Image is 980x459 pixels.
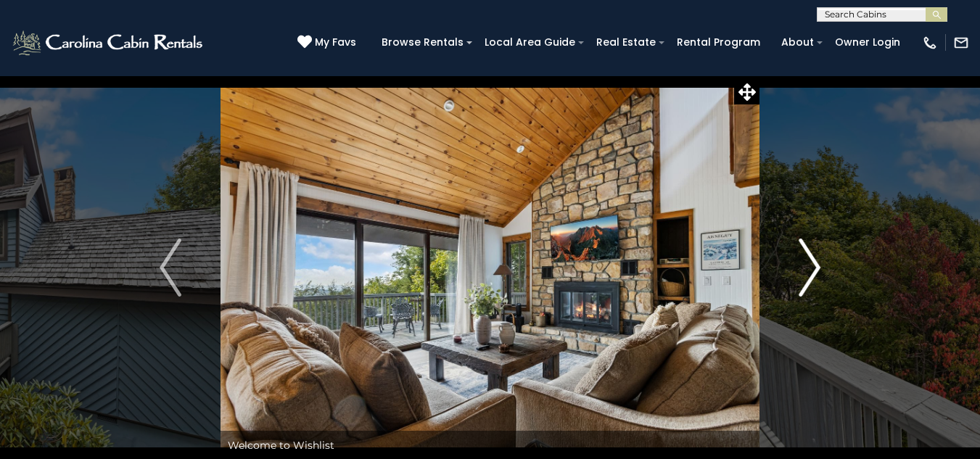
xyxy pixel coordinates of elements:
[477,31,582,54] a: Local Area Guide
[589,31,663,54] a: Real Estate
[953,35,969,51] img: mail-regular-white.png
[828,31,907,54] a: Owner Login
[774,31,821,54] a: About
[11,28,207,57] img: White-1-2.png
[922,35,938,51] img: phone-regular-white.png
[374,31,471,54] a: Browse Rentals
[160,239,181,297] img: arrow
[670,31,767,54] a: Rental Program
[315,35,356,50] span: My Favs
[799,239,820,297] img: arrow
[297,35,360,51] a: My Favs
